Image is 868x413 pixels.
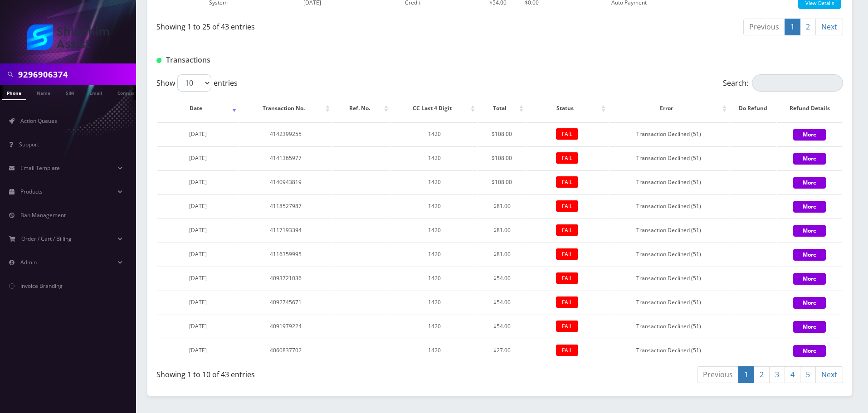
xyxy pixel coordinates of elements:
a: Name [32,85,55,99]
button: More [793,201,826,213]
td: 1420 [391,291,477,314]
h1: Transactions [156,56,376,64]
td: Transaction Declined (51) [609,122,729,146]
td: Transaction Declined (51) [609,146,729,170]
span: [DATE] [189,274,207,282]
label: Search: [723,74,843,92]
td: 4116359995 [239,243,332,266]
td: $108.00 [478,122,526,146]
th: Refund Details [777,95,842,121]
button: More [793,297,826,309]
span: [DATE] [189,130,207,138]
th: Transaction No.: activate to sort column ascending [239,95,332,121]
span: Products [20,188,43,195]
td: 4118527987 [239,194,332,218]
td: 4142399255 [239,122,332,146]
td: 1420 [391,219,477,242]
a: Company [113,85,143,99]
td: Transaction Declined (51) [609,219,729,242]
td: Transaction Declined (51) [609,339,729,362]
td: 1420 [391,194,477,218]
th: Error: activate to sort column ascending [609,95,729,121]
a: Next [815,19,843,35]
td: 1420 [391,243,477,266]
a: 4 [785,366,800,383]
span: [DATE] [189,202,207,210]
span: FAIL [556,128,578,140]
button: More [793,225,826,237]
span: FAIL [556,296,578,308]
td: 1420 [391,122,477,146]
td: 4093721036 [239,267,332,290]
a: 5 [800,366,816,383]
td: Transaction Declined (51) [609,194,729,218]
div: Showing 1 to 10 of 43 entries [156,365,493,380]
a: 1 [738,366,754,383]
span: FAIL [556,176,578,188]
a: Phone [2,85,26,100]
td: 4140943819 [239,170,332,194]
td: 1420 [391,170,477,194]
input: Search: [752,74,843,92]
a: 2 [800,19,816,35]
td: $81.00 [478,219,526,242]
span: [DATE] [189,346,207,354]
input: Search in Company [18,66,134,83]
span: Ban Management [20,211,66,219]
span: FAIL [556,321,578,332]
button: More [793,153,826,165]
td: Transaction Declined (51) [609,170,729,194]
td: $54.00 [478,315,526,338]
td: 4060837702 [239,339,332,362]
a: 2 [754,366,770,383]
td: $27.00 [478,339,526,362]
span: FAIL [556,152,578,164]
span: Invoice Branding [20,282,63,290]
button: More [793,321,826,333]
button: More [793,345,826,357]
a: Next [815,366,843,383]
th: Ref. No.: activate to sort column ascending [333,95,390,121]
span: [DATE] [189,298,207,306]
th: Total: activate to sort column ascending [478,95,526,121]
td: Transaction Declined (51) [609,315,729,338]
img: Shluchim Assist [27,24,109,50]
td: Transaction Declined (51) [609,291,729,314]
td: 1420 [391,339,477,362]
div: Showing 1 to 25 of 43 entries [156,18,493,32]
span: FAIL [556,224,578,236]
button: More [793,129,826,141]
span: Support [19,141,39,148]
span: Admin [20,258,37,266]
td: 1420 [391,146,477,170]
td: Transaction Declined (51) [609,267,729,290]
img: Transactions [156,58,161,63]
a: 1 [785,19,800,35]
span: [DATE] [189,322,207,330]
span: [DATE] [189,250,207,258]
td: $108.00 [478,146,526,170]
td: 4117193394 [239,219,332,242]
label: Show entries [156,74,238,92]
span: FAIL [556,345,578,356]
td: $81.00 [478,243,526,266]
th: Do Refund [730,95,776,121]
td: $108.00 [478,170,526,194]
td: 4092745671 [239,291,332,314]
span: Action Queues [20,117,57,125]
span: Order / Cart / Billing [21,235,72,243]
th: CC Last 4 Digit: activate to sort column ascending [391,95,477,121]
td: 4141365977 [239,146,332,170]
span: Email Template [20,164,60,172]
td: $54.00 [478,291,526,314]
a: SIM [61,85,78,99]
span: [DATE] [189,154,207,162]
a: Email [85,85,107,99]
span: [DATE] [189,178,207,186]
span: FAIL [556,248,578,260]
td: Transaction Declined (51) [609,243,729,266]
button: More [793,249,826,261]
button: More [793,177,826,189]
select: Showentries [177,74,211,92]
a: 3 [769,366,785,383]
